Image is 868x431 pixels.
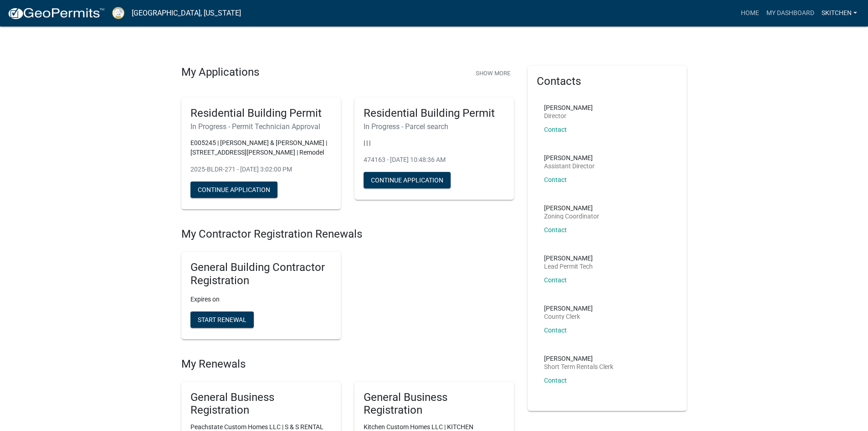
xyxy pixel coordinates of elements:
[544,276,567,284] a: Contact
[181,228,514,241] h4: My Contractor Registration Renewals
[364,122,505,131] h6: In Progress - Parcel search
[544,176,567,183] a: Contact
[544,363,613,370] p: Short Term Rentals Clerk
[190,122,332,131] h6: In Progress - Permit Technician Approval
[132,5,241,21] a: [GEOGRAPHIC_DATA], [US_STATE]
[737,5,763,22] a: Home
[544,104,593,111] p: [PERSON_NAME]
[544,213,599,219] p: Zoning Coordinator
[544,226,567,234] a: Contact
[763,5,818,22] a: My Dashboard
[544,205,599,211] p: [PERSON_NAME]
[544,163,595,169] p: Assistant Director
[544,355,613,362] p: [PERSON_NAME]
[181,358,514,371] h4: My Renewals
[190,138,332,157] p: E005245 | [PERSON_NAME] & [PERSON_NAME] | [STREET_ADDRESS][PERSON_NAME] | Remodel
[190,107,332,120] h5: Residential Building Permit
[544,126,567,133] a: Contact
[818,5,861,22] a: skitchen
[364,138,505,148] p: | | |
[544,113,593,119] p: Director
[364,155,505,165] p: 474163 - [DATE] 10:48:36 AM
[190,312,254,328] button: Start Renewal
[190,295,332,304] p: Expires on
[544,313,593,320] p: County Clerk
[537,75,678,88] h5: Contacts
[364,172,451,188] button: Continue Application
[472,66,514,81] button: Show More
[198,316,247,323] span: Start Renewal
[544,305,593,312] p: [PERSON_NAME]
[364,391,505,417] h5: General Business Registration
[181,228,514,346] wm-registration-list-section: My Contractor Registration Renewals
[190,391,332,417] h5: General Business Registration
[544,255,593,261] p: [PERSON_NAME]
[544,377,567,384] a: Contact
[544,327,567,334] a: Contact
[190,182,277,198] button: Continue Application
[190,261,332,287] h5: General Building Contractor Registration
[190,165,332,174] p: 2025-BLDR-271 - [DATE] 3:02:00 PM
[544,263,593,270] p: Lead Permit Tech
[181,66,259,79] h4: My Applications
[364,107,505,120] h5: Residential Building Permit
[544,155,595,161] p: [PERSON_NAME]
[112,7,124,19] img: Putnam County, Georgia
